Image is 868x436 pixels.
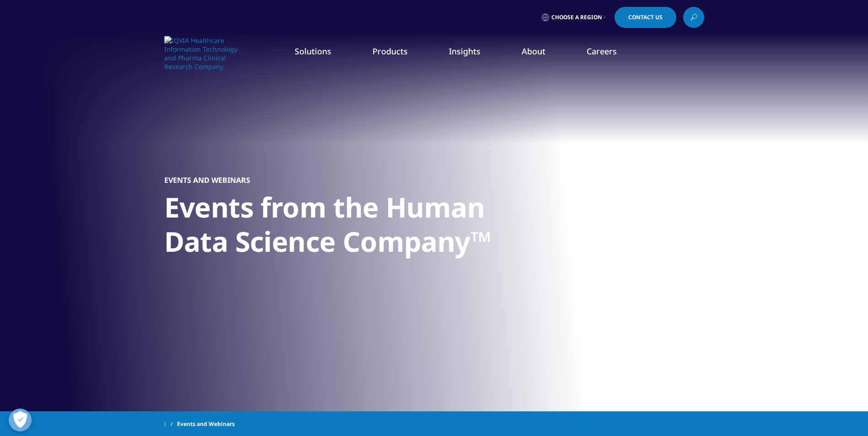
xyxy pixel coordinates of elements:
img: IQVIA Healthcare Information Technology and Pharma Clinical Research Company [164,36,237,71]
a: About [522,46,545,57]
a: Insights [449,46,480,57]
button: Open Preferences [9,409,32,431]
nav: Primary [241,32,704,75]
a: Careers [587,46,617,57]
a: Solutions [295,46,331,57]
h5: Events and Webinars [164,175,250,185]
h1: Events from the Human Data Science Company™ [164,190,507,264]
a: Products [372,46,408,57]
span: Events and Webinars [177,416,235,432]
span: Choose a Region [551,14,602,21]
span: Contact Us [628,15,663,20]
a: Contact Us [615,7,676,28]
